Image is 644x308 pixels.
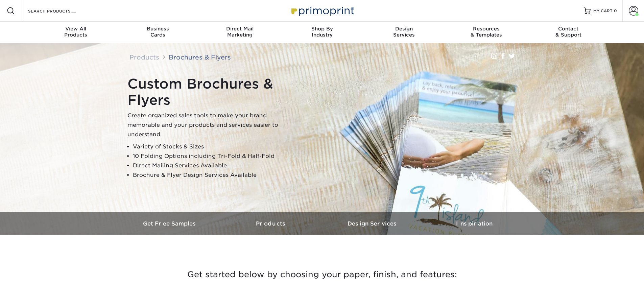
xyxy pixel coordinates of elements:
[281,26,363,32] span: Shop By
[363,26,445,38] div: Services
[124,259,520,290] h3: Get started below by choosing your paper, finish, and features:
[424,212,525,235] a: Inspiration
[119,220,221,227] h3: Get Free Samples
[322,220,424,227] h3: Design Services
[127,76,296,108] h1: Custom Brochures & Flyers
[117,26,199,38] div: Cards
[35,26,117,32] span: View All
[593,8,613,14] span: MY CART
[129,53,159,61] a: Products
[117,26,199,32] span: Business
[117,22,199,43] a: BusinessCards
[119,212,221,235] a: Get Free Samples
[35,26,117,38] div: Products
[527,26,610,38] div: & Support
[363,22,445,43] a: DesignServices
[445,26,527,32] span: Resources
[281,22,363,43] a: Shop ByIndustry
[221,220,322,227] h3: Products
[27,7,93,15] input: SEARCH PRODUCTS.....
[133,142,296,151] li: Variety of Stocks & Sizes
[169,53,231,61] a: Brochures & Flyers
[527,22,610,43] a: Contact& Support
[133,151,296,161] li: 10 Folding Options including Tri-Fold & Half-Fold
[445,26,527,38] div: & Templates
[199,22,281,43] a: Direct MailMarketing
[614,8,617,13] span: 0
[322,212,424,235] a: Design Services
[281,26,363,38] div: Industry
[445,22,527,43] a: Resources& Templates
[133,170,296,180] li: Brochure & Flyer Design Services Available
[35,22,117,43] a: View AllProducts
[424,220,525,227] h3: Inspiration
[127,111,296,139] p: Create organized sales tools to make your brand memorable and your products and services easier t...
[199,26,281,38] div: Marketing
[133,161,296,170] li: Direct Mailing Services Available
[288,3,356,18] img: Primoprint
[199,26,281,32] span: Direct Mail
[363,26,445,32] span: Design
[221,212,322,235] a: Products
[527,26,610,32] span: Contact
